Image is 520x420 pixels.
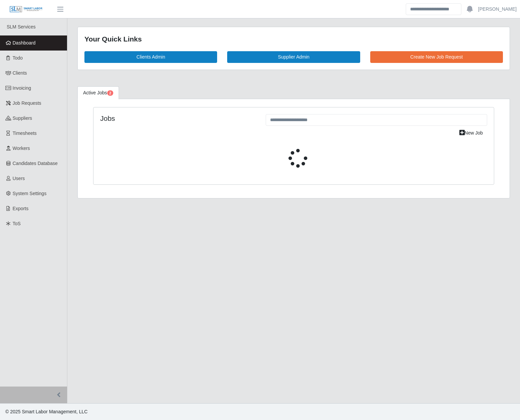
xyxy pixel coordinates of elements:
[84,34,503,45] div: Your Quick Links
[13,161,58,166] span: Candidates Database
[13,191,47,196] span: System Settings
[227,51,360,63] a: Supplier Admin
[100,114,256,122] h4: Jobs
[13,115,32,121] span: Suppliers
[13,221,21,226] span: ToS
[13,70,27,76] span: Clients
[5,409,87,414] span: © 2025 Smart Labor Management, LLC
[84,51,217,63] a: Clients Admin
[13,146,30,151] span: Workers
[13,131,37,136] span: Timesheets
[455,127,487,139] a: New Job
[107,90,113,96] span: Pending Jobs
[9,6,43,13] img: SLM Logo
[13,100,42,106] span: Job Requests
[77,86,119,99] a: Active Jobs
[406,3,461,15] input: Search
[7,24,36,29] span: SLM Services
[13,206,28,211] span: Exports
[370,51,503,63] a: Create New Job Request
[13,40,36,46] span: Dashboard
[13,85,31,91] span: Invoicing
[478,6,517,13] a: [PERSON_NAME]
[13,55,23,61] span: Todo
[13,176,25,181] span: Users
